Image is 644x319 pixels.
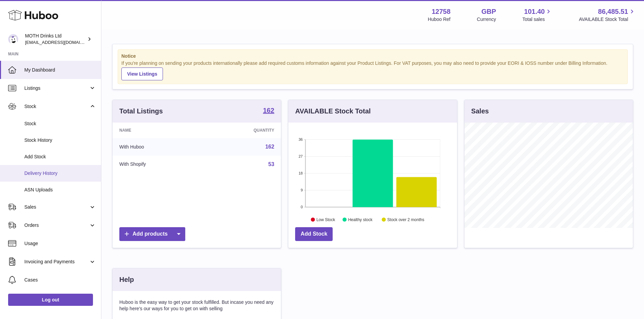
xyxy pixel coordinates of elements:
span: Add Stock [24,154,96,160]
text: Low Stock [316,217,335,222]
span: Usage [24,240,96,247]
p: Huboo is the easy way to get your stock fulfilled. But incase you need any help here's our ways f... [119,299,274,312]
a: View Listings [121,68,163,80]
text: 36 [299,137,303,141]
h3: AVAILABLE Stock Total [295,107,371,116]
span: [EMAIL_ADDRESS][DOMAIN_NAME] [25,39,99,45]
span: 101.40 [524,7,545,16]
div: MOTH Drinks Ltd [25,33,86,46]
text: 27 [299,154,303,158]
a: Add Stock [295,227,333,241]
a: 101.40 Total sales [522,7,552,23]
span: AVAILABLE Stock Total [579,16,636,23]
a: 86,485.51 AVAILABLE Stock Total [579,7,636,23]
td: With Shopify [113,156,204,173]
text: 0 [301,205,303,209]
h3: Sales [471,107,489,116]
span: My Dashboard [24,67,96,73]
span: ASN Uploads [24,187,96,193]
text: Stock over 2 months [387,217,424,222]
span: Sales [24,204,89,210]
text: 9 [301,188,303,192]
text: Healthy stock [348,217,373,222]
td: With Huboo [113,138,204,156]
strong: Notice [121,53,624,59]
h3: Total Listings [119,107,163,116]
a: 162 [263,107,274,115]
th: Name [113,123,204,138]
div: If you're planning on sending your products internationally please add required customs informati... [121,60,624,80]
a: 53 [268,161,275,167]
a: 162 [265,144,275,150]
div: Huboo Ref [428,16,451,23]
h3: Help [119,275,134,284]
span: Stock [24,103,89,110]
span: Invoicing and Payments [24,259,89,265]
span: Stock History [24,137,96,143]
div: Currency [477,16,496,23]
strong: 12758 [432,7,451,16]
th: Quantity [204,123,281,138]
a: Log out [8,294,93,306]
a: Add products [119,227,185,241]
span: Stock [24,121,96,127]
img: internalAdmin-12758@internal.huboo.com [8,34,18,44]
span: 86,485.51 [598,7,628,16]
strong: GBP [481,7,496,16]
text: 18 [299,171,303,175]
strong: 162 [263,107,274,114]
span: Total sales [522,16,552,23]
span: Delivery History [24,170,96,177]
span: Cases [24,277,96,283]
span: Listings [24,85,89,91]
span: Orders [24,222,89,229]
